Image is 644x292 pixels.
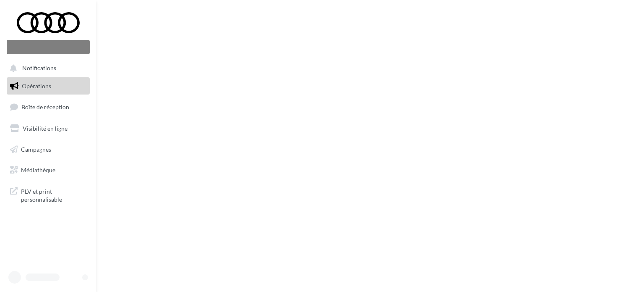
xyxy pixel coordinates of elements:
a: PLV et print personnalisable [5,182,91,207]
a: Visibilité en ligne [5,120,91,137]
span: Médiathèque [21,166,55,174]
span: PLV et print personnalisable [21,186,86,204]
span: Notifications [22,65,56,72]
a: Campagnes [5,141,91,158]
a: Opérations [5,77,91,95]
a: Médiathèque [5,161,91,179]
div: Nouvelle campagne [7,40,90,54]
span: Boîte de réception [21,103,69,110]
span: Visibilité en ligne [23,125,68,132]
span: Opérations [22,82,51,89]
a: Boîte de réception [5,98,91,116]
span: Campagnes [21,145,51,153]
